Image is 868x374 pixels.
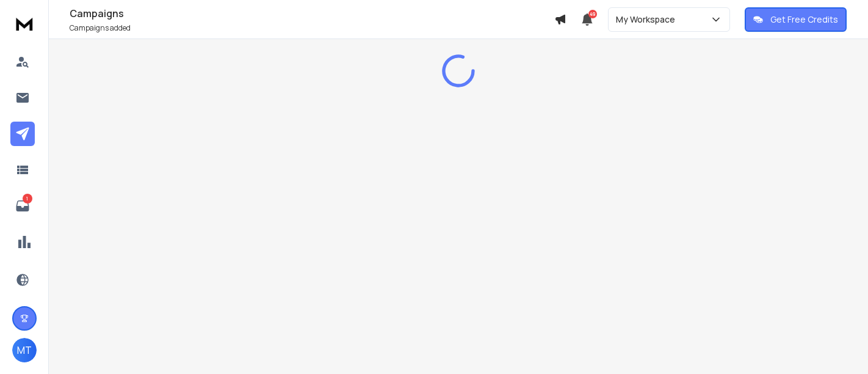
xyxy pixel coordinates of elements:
img: logo [12,12,37,35]
p: 1 [23,194,32,204]
button: MT [12,338,37,362]
button: Get Free Credits [745,7,847,32]
p: Campaigns added [70,23,554,33]
p: Get Free Credits [770,13,838,26]
h1: Campaigns [70,6,554,21]
span: 49 [588,10,597,18]
p: My Workspace [616,13,680,26]
a: 1 [10,194,35,218]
